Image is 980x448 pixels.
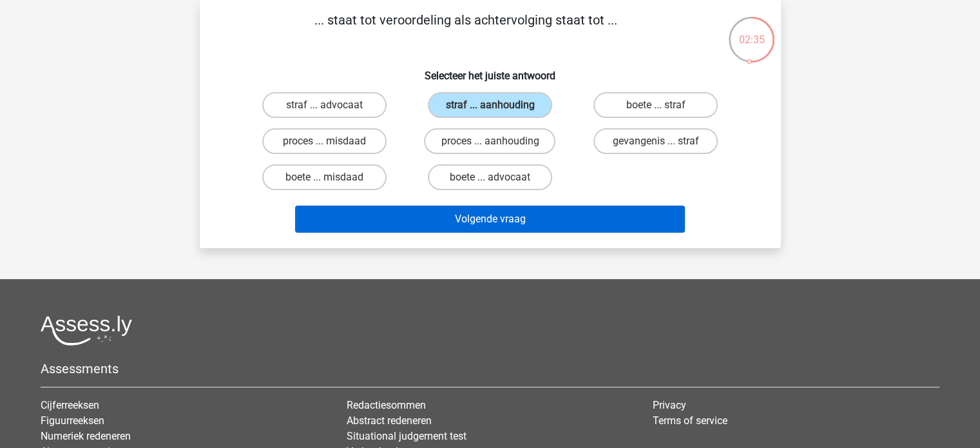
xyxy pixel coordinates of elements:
div: 02:35 [727,15,776,48]
img: Assessly logo [41,315,132,346]
a: Figuurreeksen [41,414,104,427]
a: Redactiesommen [347,399,426,411]
label: boete ... advocaat [428,164,552,190]
a: Terms of service [653,414,727,427]
a: Situational judgement test [347,430,466,442]
a: Cijferreeksen [41,399,99,411]
label: boete ... misdaad [262,164,387,190]
label: proces ... misdaad [262,128,387,154]
button: Volgende vraag [295,206,685,233]
a: Privacy [653,399,686,411]
label: straf ... aanhouding [428,92,552,118]
p: ... staat tot veroordeling als achtervolging staat tot ... [220,10,712,49]
h6: Selecteer het juiste antwoord [220,59,760,82]
h5: Assessments [41,361,939,376]
a: Numeriek redeneren [41,430,131,442]
a: Abstract redeneren [347,414,432,427]
label: straf ... advocaat [262,92,387,118]
label: boete ... straf [593,92,718,118]
label: gevangenis ... straf [593,128,718,154]
label: proces ... aanhouding [424,128,555,154]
